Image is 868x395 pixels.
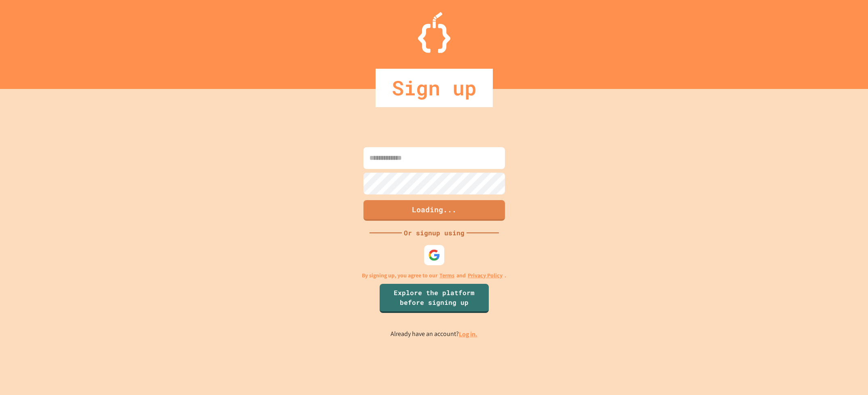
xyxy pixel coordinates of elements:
[362,271,506,280] p: By signing up, you agree to our and .
[376,69,493,107] div: Sign up
[402,228,467,238] div: Or signup using
[428,249,440,261] img: google-icon.svg
[439,271,454,280] a: Terms
[363,200,505,221] button: Loading...
[418,12,450,53] img: Logo.svg
[380,284,489,313] a: Explore the platform before signing up
[468,271,503,280] a: Privacy Policy
[391,329,477,339] p: Already have an account?
[459,330,477,338] a: Log in.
